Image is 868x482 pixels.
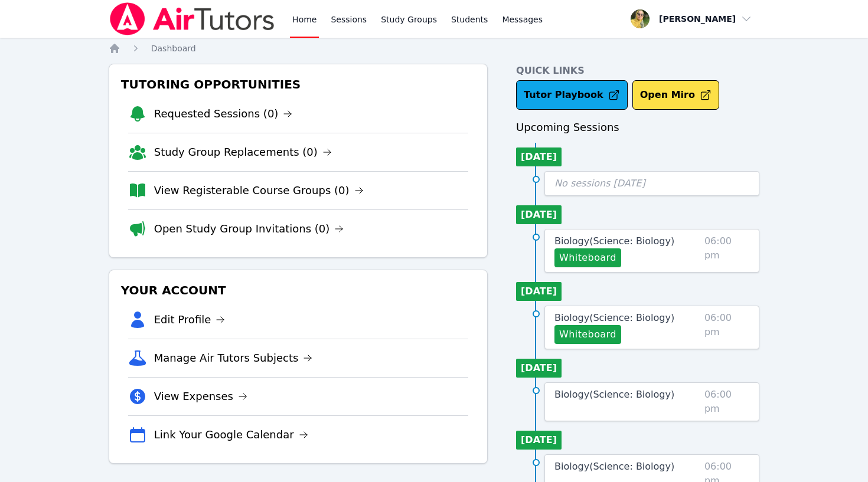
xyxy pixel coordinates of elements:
h3: Your Account [119,280,478,301]
li: [DATE] [516,282,562,301]
a: Manage Air Tutors Subjects [154,350,313,366]
img: Air Tutors [109,2,276,35]
a: Open Study Group Invitations (0) [154,221,344,237]
li: [DATE] [516,431,562,450]
a: Biology(Science: Biology) [554,234,674,248]
h4: Quick Links [516,64,759,78]
a: Requested Sessions (0) [154,106,293,122]
button: Open Miro [632,80,719,110]
span: Biology ( Science: Biology ) [554,235,674,247]
a: Biology(Science: Biology) [554,388,674,402]
a: Dashboard [151,42,196,54]
span: 06:00 pm [704,311,749,344]
button: Whiteboard [554,325,621,344]
span: Biology ( Science: Biology ) [554,312,674,323]
span: Dashboard [151,44,196,53]
a: Study Group Replacements (0) [154,144,332,160]
li: [DATE] [516,359,562,378]
a: Tutor Playbook [516,80,628,110]
span: 06:00 pm [704,388,749,416]
h3: Tutoring Opportunities [119,74,478,95]
a: Link Your Google Calendar [154,427,308,443]
a: Biology(Science: Biology) [554,311,674,325]
nav: Breadcrumb [109,42,760,54]
span: Messages [502,14,543,25]
h3: Upcoming Sessions [516,119,759,136]
span: 06:00 pm [704,234,749,267]
span: Biology ( Science: Biology ) [554,461,674,472]
li: [DATE] [516,205,562,224]
a: Biology(Science: Biology) [554,460,674,474]
a: Edit Profile [154,312,226,328]
a: View Registerable Course Groups (0) [154,182,364,199]
a: View Expenses [154,388,247,405]
span: No sessions [DATE] [554,178,645,189]
li: [DATE] [516,147,562,166]
span: Biology ( Science: Biology ) [554,389,674,400]
button: Whiteboard [554,248,621,267]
